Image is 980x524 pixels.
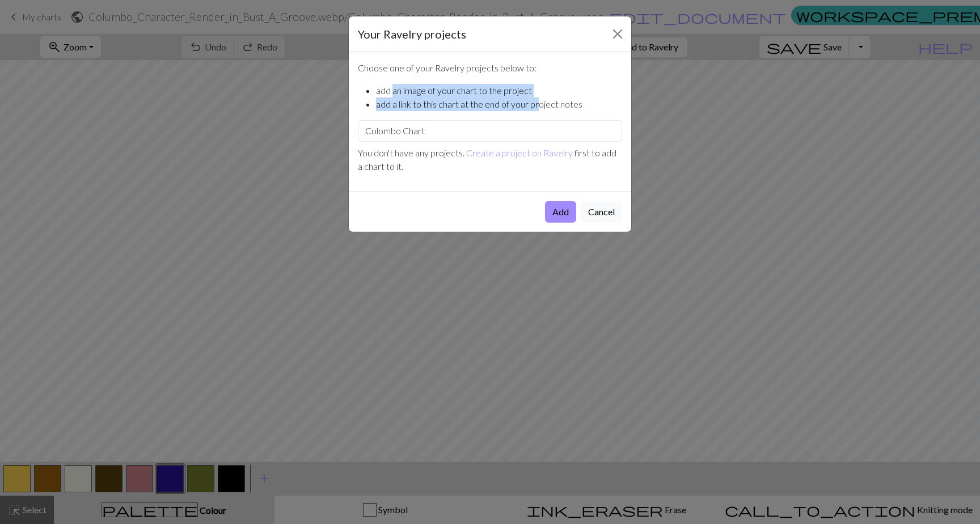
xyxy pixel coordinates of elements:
a: Create a project on Ravelry [466,147,573,158]
p: Choose one of your Ravelry projects below to: [358,61,622,75]
li: add a link to this chart at the end of your project notes [376,97,622,111]
button: Add [545,201,576,223]
input: Search projects by name... [358,120,622,142]
li: add an image of your chart to the project [376,84,622,97]
h5: Your Ravelry projects [358,25,466,42]
button: Cancel [581,201,622,223]
p: You don't have any projects. first to add a chart to it. [358,146,622,173]
button: Close [609,25,627,43]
